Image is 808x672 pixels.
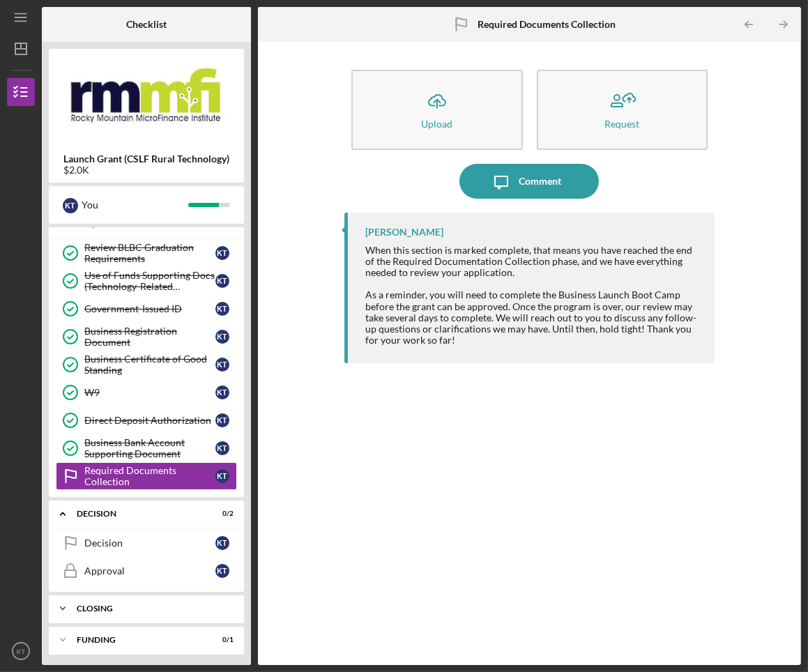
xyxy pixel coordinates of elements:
[459,164,599,199] button: Comment
[77,636,199,644] div: Funding
[84,565,215,576] div: Approval
[84,303,215,314] div: Government-Issued ID
[84,387,215,398] div: W9
[519,164,561,199] div: Comment
[215,274,229,288] div: K T
[84,465,215,487] div: Required Documents Collection
[215,564,229,578] div: K T
[365,227,443,238] div: [PERSON_NAME]
[56,267,237,295] a: Use of Funds Supporting Docs (Technology-Related Expenses)KT
[215,302,229,316] div: K T
[56,239,237,267] a: Review BLBC Graduation RequirementsKT
[215,385,229,399] div: K T
[84,242,215,264] div: Review BLBC Graduation Requirements
[56,406,237,434] a: Direct Deposit AuthorizationKT
[365,245,701,278] div: When this section is marked complete, that means you have reached the end of the Required Documen...
[215,330,229,344] div: K T
[215,358,229,372] div: K T
[84,353,215,376] div: Business Certificate of Good Standing
[84,270,215,292] div: Use of Funds Supporting Docs (Technology-Related Expenses)
[215,246,229,260] div: K T
[84,415,215,426] div: Direct Deposit Authorization
[56,323,237,351] a: Business Registration DocumentKT
[56,462,237,490] a: Required Documents CollectionKT
[208,510,234,518] div: 0 / 2
[537,70,708,150] button: Request
[77,510,199,518] div: Decision
[56,557,237,585] a: ApprovalKT
[215,536,229,550] div: K T
[63,198,78,213] div: K T
[351,70,523,150] button: Upload
[365,289,701,345] div: As a reminder, you will need to complete the Business Launch Boot Camp before the grant can be ap...
[84,437,215,459] div: Business Bank Account Supporting Document
[478,19,616,30] b: Required Documents Collection
[215,441,229,455] div: K T
[56,379,237,406] a: W9KT
[7,637,35,665] button: KT
[84,326,215,348] div: Business Registration Document
[84,537,215,549] div: Decision
[208,636,234,644] div: 0 / 1
[56,529,237,557] a: DecisionKT
[77,604,227,613] div: Closing
[215,413,229,427] div: K T
[17,648,25,655] text: KT
[56,295,237,323] a: Government-Issued IDKT
[215,469,229,483] div: K T
[56,351,237,379] a: Business Certificate of Good StandingKT
[49,56,244,139] img: Product logo
[63,165,229,176] div: $2.0K
[82,193,188,217] div: You
[604,119,639,129] div: Request
[63,153,229,165] b: Launch Grant (CSLF Rural Technology)
[56,434,237,462] a: Business Bank Account Supporting DocumentKT
[421,119,452,129] div: Upload
[126,19,167,30] b: Checklist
